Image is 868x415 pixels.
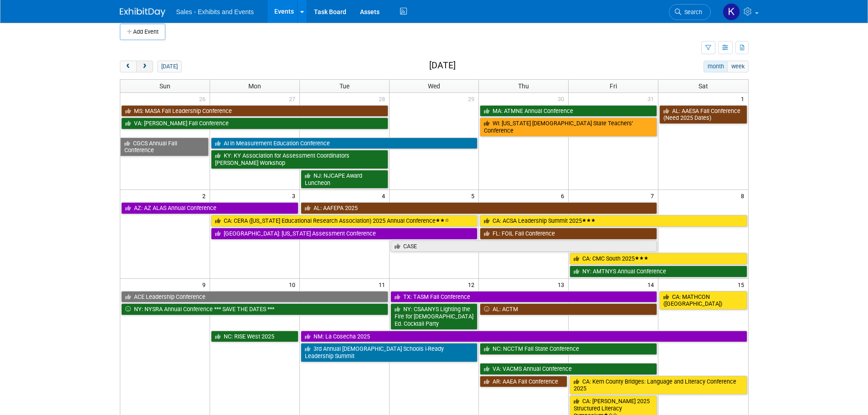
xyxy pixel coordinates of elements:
[704,61,728,72] button: month
[301,202,657,214] a: AL: AAFEPA 2025
[737,279,748,290] span: 15
[121,291,388,303] a: ACE Leadership Conference
[288,93,299,104] span: 27
[248,82,261,90] span: Mon
[699,82,708,90] span: Sat
[291,190,299,201] span: 3
[480,376,567,388] a: AR: AAEA Fall Conference
[723,3,740,20] img: Kara Haven
[650,190,658,201] span: 7
[480,303,657,315] a: AL: ACTM
[659,105,747,124] a: AL: AAESA Fall Conference (Need 2025 Dates)
[211,150,388,169] a: KY: KY Association for Assessment Coordinators [PERSON_NAME] Workshop
[381,190,389,201] span: 4
[121,118,388,129] a: VA: [PERSON_NAME] Fall Conference
[120,24,165,40] button: Add Event
[647,93,658,104] span: 31
[480,343,657,355] a: NC: NCCTM Fall State Conference
[121,105,388,117] a: MS: MASA Fall Leadership Conference
[159,82,170,90] span: Sun
[211,215,478,227] a: CA: CERA ([US_STATE] Educational Research Association) 2025 Annual Conference
[669,4,711,20] a: Search
[429,61,456,71] h2: [DATE]
[428,82,440,90] span: Wed
[339,82,349,90] span: Tue
[121,303,388,315] a: NY: NYSRA Annual Conference *** SAVE THE DATES ***
[480,228,657,240] a: FL: FOIL Fall Conference
[610,82,617,90] span: Fri
[211,138,478,149] a: AI in Measurement Education Conference
[740,93,748,104] span: 1
[136,61,153,72] button: next
[301,170,388,189] a: NJ: NJCAPE Award Luncheon
[301,343,478,362] a: 3rd Annual [DEMOGRAPHIC_DATA] Schools i-Ready Leadership Summit
[467,279,478,290] span: 12
[120,138,209,156] a: CGCS Annual Fall Conference
[727,61,748,72] button: week
[157,61,181,72] button: [DATE]
[570,253,747,265] a: CA: CMC South 2025
[201,279,210,290] span: 9
[681,9,702,15] span: Search
[390,291,657,303] a: TX: TASM Fall Conference
[518,82,529,90] span: Thu
[378,93,389,104] span: 28
[570,266,747,277] a: NY: AMTNYS Annual Conference
[480,105,657,117] a: MA: ATMNE Annual Conference
[480,363,657,375] a: VA: VACMS Annual Conference
[378,279,389,290] span: 11
[557,93,568,104] span: 30
[390,241,657,252] a: CASE
[201,190,210,201] span: 2
[467,93,478,104] span: 29
[647,279,658,290] span: 14
[211,331,298,343] a: NC: RISE West 2025
[301,331,747,343] a: NM: La Cosecha 2025
[470,190,478,201] span: 5
[480,118,657,136] a: WI: [US_STATE] [DEMOGRAPHIC_DATA] State Teachers’ Conference
[560,190,568,201] span: 6
[480,215,747,227] a: CA: ACSA Leadership Summit 2025
[211,228,478,240] a: [GEOGRAPHIC_DATA]: [US_STATE] Assessment Conference
[570,376,747,395] a: CA: Kern County Bridges: Language and Literacy Conference 2025
[659,291,747,310] a: CA: MATHCON ([GEOGRAPHIC_DATA])
[288,279,299,290] span: 10
[120,61,137,72] button: prev
[176,8,254,15] span: Sales - Exhibits and Events
[557,279,568,290] span: 13
[121,202,298,214] a: AZ: AZ ALAS Annual Conference
[120,8,165,17] img: ExhibitDay
[198,93,210,104] span: 26
[390,303,478,329] a: NY: CSAANYS Lighting the Fire for [DEMOGRAPHIC_DATA] Ed. Cocktail Party
[740,190,748,201] span: 8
